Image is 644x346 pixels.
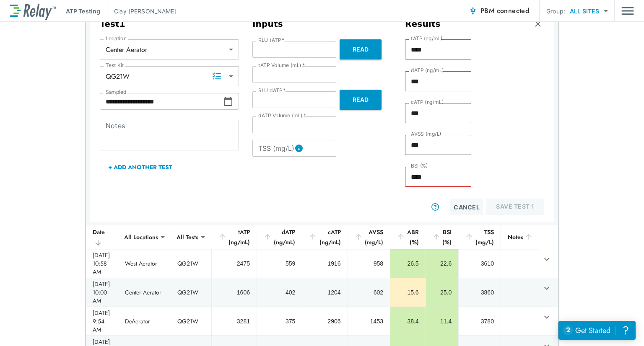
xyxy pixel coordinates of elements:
[309,227,340,247] div: cATP (ng/mL)
[433,259,452,268] div: 22.6
[100,93,223,110] input: Choose date, selected date is Sep 24, 2025
[100,68,239,85] div: QG21W
[405,19,441,29] h3: Results
[546,7,565,15] p: Group:
[397,227,419,247] div: ABR (%)
[93,280,112,305] div: [DATE] 10:00 AM
[171,229,204,245] div: All Tests
[397,259,419,268] div: 26.5
[263,227,295,247] div: dATP (ng/mL)
[118,249,171,278] td: West Aerator
[355,317,383,325] div: 1453
[264,288,295,297] div: 402
[114,7,176,15] p: Clay [PERSON_NAME]
[218,288,250,297] div: 1606
[354,227,383,247] div: AVSS (mg/L)
[106,62,124,68] label: Test Kit
[86,225,118,249] th: Date
[118,278,171,307] td: Center Aerator
[621,3,634,19] img: Drawer Icon
[171,278,211,307] td: QG21W
[397,317,419,325] div: 38.4
[93,251,112,276] div: [DATE] 10:58 AM
[171,307,211,336] td: QG21W
[252,19,392,29] h3: Inputs
[465,259,494,268] div: 3610
[218,227,250,247] div: tATP (ng/mL)
[100,41,239,58] div: Center Aerator
[465,317,494,325] div: 3780
[540,281,554,295] button: expand row
[118,307,171,336] td: DeAerator
[100,19,239,29] h3: Test 1
[534,20,542,28] img: Remove
[621,3,634,19] button: Main menu
[106,89,127,95] label: Sampled
[340,90,382,110] button: Read
[397,288,419,297] div: 15.6
[465,227,494,247] div: TSS (mg/L)
[264,259,295,268] div: 559
[258,113,306,119] label: dATP Volume (mL)
[540,310,554,324] button: expand row
[411,99,444,105] label: cATP (ng/mL)
[355,288,383,297] div: 602
[411,67,444,73] label: dATP (ng/mL)
[218,259,250,268] div: 2475
[432,227,452,247] div: BSI (%)
[66,7,100,15] p: ATP Testing
[480,5,529,17] span: PBM
[106,36,127,41] label: Location
[433,288,452,297] div: 25.0
[309,259,340,268] div: 1916
[309,317,340,325] div: 2906
[558,321,636,340] iframe: Resource center
[411,163,428,169] label: BSI (%)
[508,232,533,242] div: Notes
[10,2,56,20] img: LuminUltra Relay
[93,309,112,334] div: [DATE] 9:54 AM
[264,317,295,325] div: 375
[218,317,250,325] div: 3281
[433,317,452,325] div: 11.4
[258,37,284,43] label: RLU tATP
[309,288,340,297] div: 1204
[465,288,494,297] div: 3860
[355,259,383,268] div: 958
[340,39,382,59] button: Read
[171,249,211,278] td: QG21W
[258,62,305,68] label: tATP Volume (mL)
[411,131,441,137] label: AVSS (mg/L)
[411,36,443,41] label: tATP (ng/mL)
[465,3,532,19] button: PBM connected
[469,7,477,15] img: Connected Icon
[258,88,286,93] label: RLU dATP
[118,229,164,245] div: All Locations
[540,252,554,266] button: expand row
[450,199,483,215] button: Cancel
[497,6,530,15] span: connected
[100,157,181,177] button: + Add Another Test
